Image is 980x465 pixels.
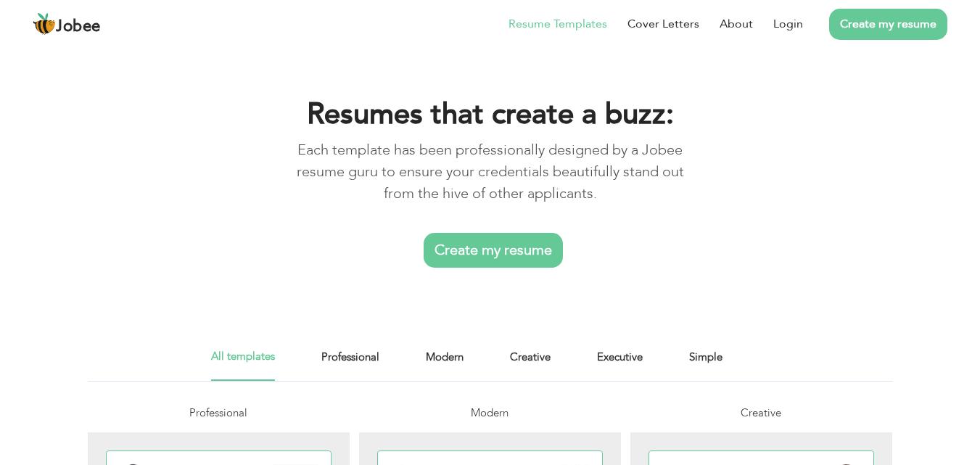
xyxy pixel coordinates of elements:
[773,15,803,33] a: Login
[741,406,781,420] span: Creative
[627,15,699,33] a: Cover Letters
[211,348,275,381] a: All templates
[424,233,563,268] a: Create my resume
[280,96,701,133] h1: Resumes that create a buzz:
[189,406,247,420] span: Professional
[720,15,753,33] a: About
[280,139,701,205] p: Each template has been professionally designed by a Jobee resume guru to ensure your credentials ...
[597,348,643,381] a: Executive
[508,15,607,33] a: Resume Templates
[829,9,947,40] a: Create my resume
[689,348,722,381] a: Simple
[510,348,551,381] a: Creative
[321,348,379,381] a: Professional
[426,348,464,381] a: Modern
[33,12,56,36] img: jobee.io
[33,12,101,36] a: Jobee
[471,406,508,420] span: Modern
[56,19,101,35] span: Jobee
